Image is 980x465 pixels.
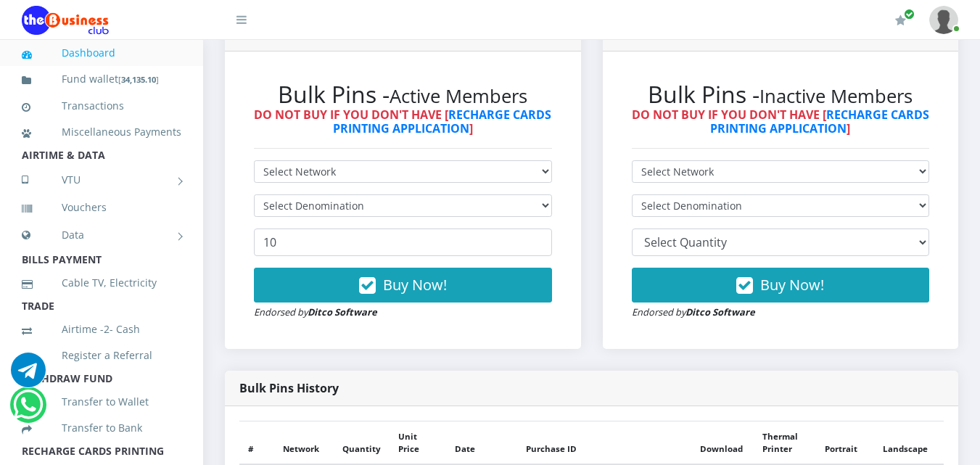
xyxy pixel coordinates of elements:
[632,81,930,108] h2: Bulk Pins -
[121,74,156,85] b: 34,135.10
[895,15,906,26] i: Renew/Upgrade Subscription
[13,398,43,422] a: Chat for support
[333,107,552,136] a: RECHARGE CARDS PRINTING APPLICATION
[22,266,181,300] a: Cable TV, Electricity
[22,339,181,372] a: Register a Referral
[685,305,755,318] strong: Ditco Software
[22,217,181,253] a: Data
[754,421,817,464] th: Thermal Printer
[239,380,339,396] strong: Bulk Pins History
[11,363,46,387] a: Chat for support
[22,411,181,445] a: Transfer to Bank
[22,191,181,224] a: Vouchers
[254,107,551,136] strong: DO NOT BUY IF YOU DON'T HAVE [ ]
[22,115,181,149] a: Miscellaneous Payments
[22,36,181,70] a: Dashboard
[617,25,855,41] strong: Bulk Pins
[22,313,181,346] a: Airtime -2- Cash
[254,305,377,318] small: Endorsed by
[274,421,334,464] th: Network
[22,385,181,419] a: Transfer to Wallet
[239,25,466,41] strong: Bulk Pins
[517,421,691,464] th: Purchase ID
[874,421,944,464] th: Landscape
[632,268,930,303] button: Buy Now!
[22,62,181,96] a: Fund wallet[34,135.10]
[929,6,958,34] img: User
[759,83,913,109] small: Inactive Members
[254,268,552,303] button: Buy Now!
[118,74,159,85] small: [ ]
[760,275,824,295] span: Buy Now!
[632,107,929,136] strong: DO NOT BUY IF YOU DON'T HAVE [ ]
[308,305,377,318] strong: Ditco Software
[691,421,754,464] th: Download
[334,421,390,464] th: Quantity
[816,421,873,464] th: Portrait
[632,305,755,318] small: Endorsed by
[904,9,915,20] span: Renew/Upgrade Subscription
[22,6,109,35] img: Logo
[254,229,552,256] input: Enter Quantity
[446,421,517,464] th: Date
[254,81,552,108] h2: Bulk Pins -
[390,421,446,464] th: Unit Price
[239,421,274,464] th: #
[22,162,181,198] a: VTU
[383,275,447,295] span: Buy Now!
[710,107,929,136] a: RECHARGE CARDS PRINTING APPLICATION
[390,83,527,109] small: Active Members
[22,89,181,123] a: Transactions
